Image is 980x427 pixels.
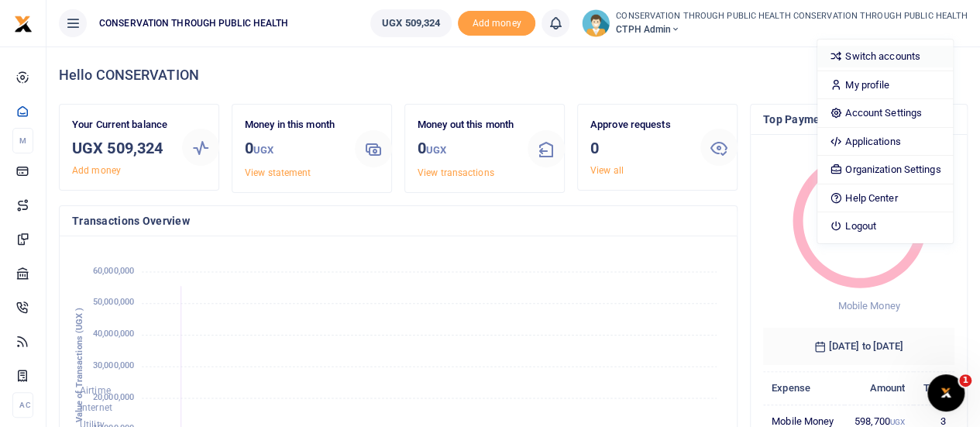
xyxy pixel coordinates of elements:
th: Expense [763,371,844,405]
small: CONSERVATION THROUGH PUBLIC HEALTH CONSERVATION THROUGH PUBLIC HEALTH [616,10,968,23]
tspan: 20,000,000 [93,392,134,402]
span: Internet [80,402,112,413]
p: Approve requests [590,117,688,133]
a: profile-user CONSERVATION THROUGH PUBLIC HEALTH CONSERVATION THROUGH PUBLIC HEALTH CTPH Admin [582,9,968,37]
h4: Transactions Overview [72,212,724,229]
a: logo-small logo-large logo-large [14,17,33,29]
small: UGX [253,144,273,156]
span: 1 [959,374,971,387]
h4: Hello CONSERVATION [59,67,968,84]
a: Add money [458,16,535,28]
span: CTPH Admin [616,22,968,36]
span: Add money [458,11,535,36]
th: Txns [913,371,954,405]
a: UGX 509,324 [370,9,452,37]
h3: 0 [590,136,688,160]
a: Account Settings [817,102,953,124]
p: Money out this month [418,117,515,133]
a: Help Center [817,188,953,209]
span: CONSERVATION THROUGH PUBLIC HEALTH [93,16,294,30]
span: Mobile Money [837,300,899,312]
img: profile-user [582,9,610,37]
a: View all [590,165,624,176]
small: UGX [426,144,446,156]
small: UGX [890,418,905,426]
li: Toup your wallet [458,11,535,36]
text: Value of Transactions (UGX ) [74,308,84,423]
tspan: 40,000,000 [93,329,134,339]
h3: 0 [418,136,515,162]
li: Ac [12,392,33,418]
p: Your Current balance [72,117,170,133]
a: Logout [817,215,953,237]
li: Wallet ballance [364,9,458,37]
a: View statement [245,167,311,178]
tspan: 60,000,000 [93,266,134,276]
tspan: 50,000,000 [93,298,134,308]
li: M [12,128,33,153]
a: Applications [817,131,953,153]
a: View transactions [418,167,494,178]
p: Money in this month [245,117,342,133]
span: Airtime [80,385,111,396]
a: Switch accounts [817,46,953,67]
a: Add money [72,165,121,176]
span: UGX 509,324 [382,15,440,31]
h3: UGX 509,324 [72,136,170,160]
th: Amount [844,371,913,405]
a: Organization Settings [817,159,953,181]
tspan: 30,000,000 [93,360,134,370]
h3: 0 [245,136,342,162]
h6: [DATE] to [DATE] [763,328,954,365]
h4: Top Payments & Expenses [763,111,954,128]
iframe: Intercom live chat [927,374,965,412]
img: logo-small [14,15,33,33]
a: My profile [817,74,953,96]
